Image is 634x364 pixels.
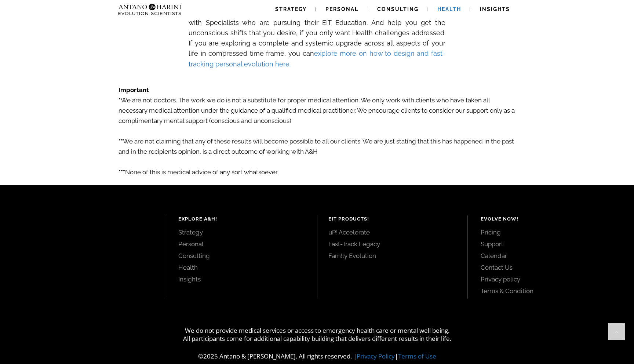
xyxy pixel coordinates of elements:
span: Strategy [275,6,307,12]
strong: Important [119,86,149,94]
a: Consulting [178,252,306,260]
span: Health [437,6,461,12]
p: None of this is medical advice of any sort whatsoever [119,157,515,177]
a: Strategy [178,228,306,236]
a: Terms & Condition [481,287,618,295]
p: We are not doctors. The work we do is not a substitute for proper medical attention. We only work... [119,95,515,126]
a: Terms of Use [398,352,436,360]
a: Personal [178,240,306,248]
a: Insights [178,275,306,283]
p: We are not claiming that any of these results will become possible to all our clients. We are jus... [119,126,515,157]
a: Health [178,263,306,272]
span: Personal [325,6,358,12]
h4: EIT Products! [328,215,456,223]
a: uP! Accelerate [328,228,456,236]
a: Privacy Policy [357,352,395,360]
h4: Evolve Now! [481,215,618,223]
a: Support [481,240,618,248]
span: Insights [480,6,510,12]
span: However, as a social obligation, and out of goodwill we can connect you directly with Specialists... [189,8,445,68]
a: explore more on how to design and fast-tracking personal evolution here. [189,50,445,68]
a: Privacy policy [481,275,618,283]
a: Fast-Track Legacy [328,240,456,248]
a: Fam!ly Evolution [328,252,456,260]
a: Calendar [481,252,618,260]
h4: Explore A&H! [178,215,306,223]
a: Contact Us [481,263,618,272]
span: Consulting [377,6,419,12]
a: Pricing [481,228,618,236]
